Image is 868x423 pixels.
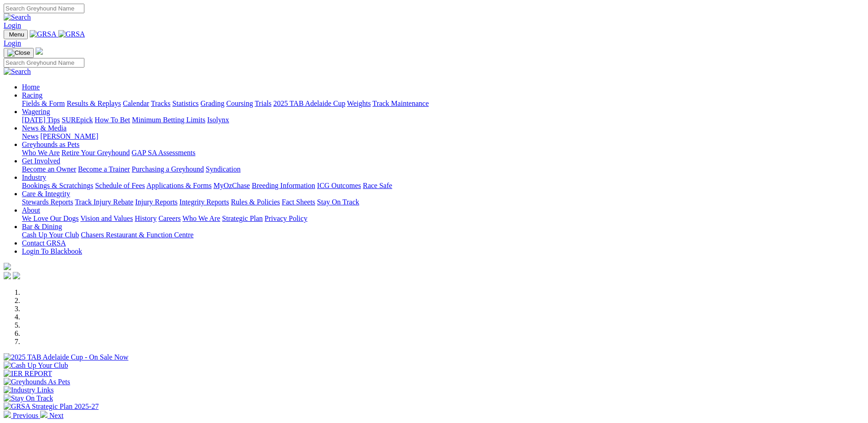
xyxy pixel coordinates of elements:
button: Toggle navigation [4,48,34,58]
a: Careers [158,214,181,222]
img: logo-grsa-white.png [4,263,11,270]
a: MyOzChase [213,182,250,189]
div: Industry [22,182,864,190]
a: Who We Are [22,149,60,157]
a: Greyhounds as Pets [22,141,79,148]
a: Statistics [172,99,199,107]
a: Calendar [123,99,149,107]
a: Results & Replays [67,99,121,107]
span: Next [49,412,63,419]
a: ICG Outcomes [317,182,361,189]
a: News & Media [22,124,67,132]
img: chevron-right-pager-white.svg [40,411,47,418]
a: Strategic Plan [222,214,263,222]
a: About [22,206,40,214]
a: Login [4,21,21,29]
div: Greyhounds as Pets [22,149,864,157]
img: Close [7,49,30,57]
a: Grading [201,99,224,107]
img: IER REPORT [4,370,52,378]
span: Previous [13,412,38,419]
img: Search [4,68,31,76]
a: Track Injury Rebate [75,198,133,206]
a: Purchasing a Greyhound [132,165,204,173]
a: History [135,214,156,222]
img: Greyhounds As Pets [4,378,70,386]
a: Schedule of Fees [95,182,145,189]
a: Bookings & Scratchings [22,182,93,189]
a: Chasers Restaurant & Function Centre [81,231,193,239]
img: GRSA [58,30,85,38]
img: logo-grsa-white.png [36,47,43,55]
a: News [22,132,38,140]
a: Who We Are [182,214,220,222]
a: Race Safe [363,182,392,189]
a: Injury Reports [135,198,177,206]
img: facebook.svg [4,272,11,279]
a: Syndication [206,165,240,173]
img: GRSA [30,30,57,38]
a: Previous [4,412,40,419]
button: Toggle navigation [4,30,28,39]
div: Wagering [22,116,864,124]
a: Integrity Reports [179,198,229,206]
a: Care & Integrity [22,190,70,198]
a: Minimum Betting Limits [132,116,205,124]
a: Retire Your Greyhound [62,149,130,157]
input: Search [4,58,84,68]
a: Industry [22,173,46,181]
a: Trials [255,99,271,107]
a: Fact Sheets [282,198,315,206]
a: Stay On Track [317,198,359,206]
a: SUREpick [62,116,93,124]
a: How To Bet [95,116,130,124]
a: Weights [347,99,371,107]
a: Stewards Reports [22,198,73,206]
a: Track Maintenance [373,99,429,107]
div: News & Media [22,132,864,141]
img: Cash Up Your Club [4,361,68,370]
a: Breeding Information [252,182,315,189]
a: Contact GRSA [22,239,66,247]
a: Vision and Values [80,214,133,222]
a: 2025 TAB Adelaide Cup [273,99,345,107]
a: GAP SA Assessments [132,149,196,157]
a: Tracks [151,99,171,107]
div: Care & Integrity [22,198,864,206]
a: Next [40,412,63,419]
img: twitter.svg [13,272,20,279]
a: Get Involved [22,157,60,165]
div: Get Involved [22,165,864,173]
a: Login [4,39,21,47]
a: Applications & Forms [146,182,212,189]
span: Menu [9,31,24,38]
a: Privacy Policy [265,214,307,222]
a: Home [22,83,40,91]
img: chevron-left-pager-white.svg [4,411,11,418]
a: Become an Owner [22,165,76,173]
a: Login To Blackbook [22,247,82,255]
img: Search [4,13,31,21]
img: GRSA Strategic Plan 2025-27 [4,402,99,411]
a: Become a Trainer [78,165,130,173]
a: Bar & Dining [22,223,62,230]
a: Coursing [226,99,253,107]
div: About [22,214,864,223]
img: Stay On Track [4,394,53,402]
div: Racing [22,99,864,108]
div: Bar & Dining [22,231,864,239]
img: Industry Links [4,386,54,394]
a: Wagering [22,108,50,115]
a: We Love Our Dogs [22,214,78,222]
a: Fields & Form [22,99,65,107]
a: [DATE] Tips [22,116,60,124]
a: Isolynx [207,116,229,124]
img: 2025 TAB Adelaide Cup - On Sale Now [4,353,129,361]
a: Cash Up Your Club [22,231,79,239]
a: Rules & Policies [231,198,280,206]
a: [PERSON_NAME] [40,132,98,140]
input: Search [4,4,84,13]
a: Racing [22,91,42,99]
